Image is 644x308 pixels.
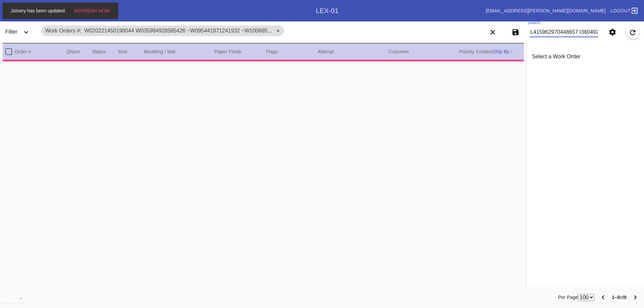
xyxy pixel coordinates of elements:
[214,48,266,56] div: Paper Finish
[45,28,82,34] span: Work Orders #
[558,293,578,301] label: Per Page
[612,295,620,300] b: 1–0
[493,48,521,56] div: Ship By ↑
[66,48,92,56] div: QNum
[144,48,214,56] div: Moulding / Mat
[118,49,127,54] span: Size
[5,29,17,35] span: Filter
[118,48,144,56] div: Size
[15,48,66,56] div: Order #
[493,49,509,54] span: Ship By
[489,32,497,37] ng-md-icon: Clear filters
[511,49,513,54] span: ↑
[596,291,610,304] button: Previous Page
[16,4,316,17] div: Work OrdersExpand
[629,291,642,304] button: Next Page
[5,46,15,57] md-checkbox: Select All
[509,25,522,39] button: Save filters
[2,293,25,303] md-select: download-file: Download...
[316,7,338,15] div: LEX-01
[84,28,272,34] span: W020221450198044 W035984928585426 ~W095441871241932 ~W100685...
[459,48,476,56] div: Priority
[459,49,474,54] span: Priority
[608,5,639,17] a: Logout
[19,25,33,39] button: Expand
[318,48,388,56] div: Attempt
[476,48,493,56] div: Context
[624,295,627,300] b: 0
[72,5,112,17] button: Refresh Now
[606,25,619,39] button: Settings
[532,54,639,60] p: Select a Work Order
[3,23,38,42] div: FilterExpand
[92,48,118,56] div: Status
[388,48,459,56] div: Customer
[266,48,318,56] div: Flags
[74,8,110,13] span: Refresh Now
[486,25,499,39] button: Clear filters
[626,25,639,39] button: Refresh
[612,293,627,301] div: of
[486,8,606,13] a: [EMAIL_ADDRESS][PERSON_NAME][DOMAIN_NAME]
[610,8,631,13] span: Logout
[9,8,68,13] span: Joinery has been updated.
